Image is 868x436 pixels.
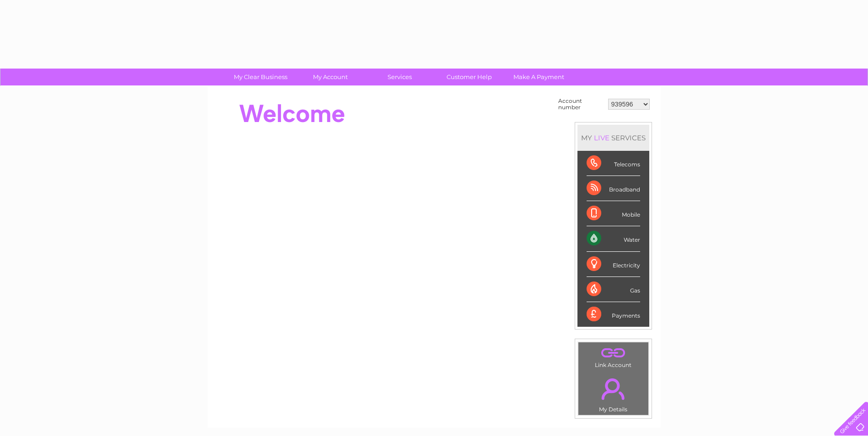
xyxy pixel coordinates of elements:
a: My Account [292,69,368,85]
div: MY SERVICES [577,125,649,151]
div: Broadband [587,176,640,201]
div: LIVE [592,133,611,142]
td: Account number [556,96,606,113]
div: Gas [587,277,640,302]
a: Make A Payment [501,69,577,85]
div: Water [587,226,640,251]
a: . [581,373,646,405]
div: Electricity [587,252,640,277]
div: Mobile [587,201,640,226]
td: Link Account [578,342,649,371]
div: Payments [587,302,640,327]
a: Services [362,69,437,85]
a: My Clear Business [223,69,298,85]
a: . [581,345,646,361]
td: My Details [578,371,649,415]
a: Customer Help [431,69,507,85]
div: Telecoms [587,151,640,176]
